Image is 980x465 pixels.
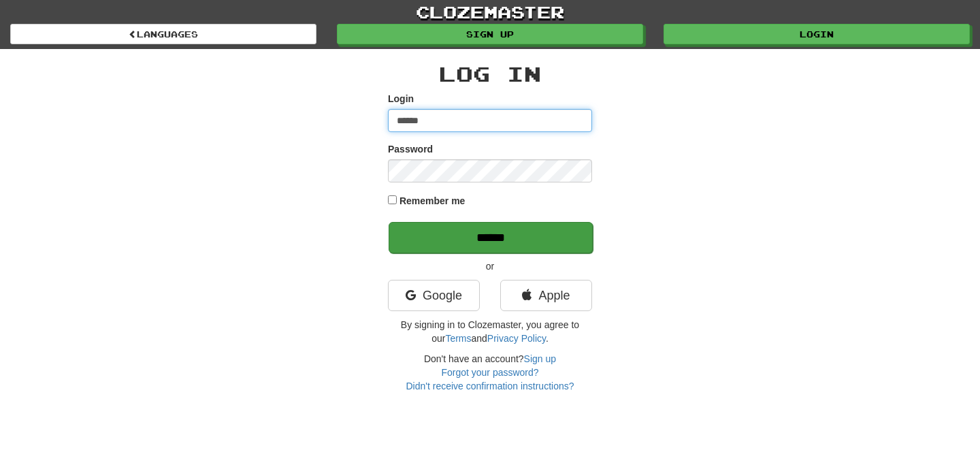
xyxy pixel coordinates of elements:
label: Login [388,92,414,106]
a: Privacy Policy [487,333,546,344]
label: Password [388,142,433,156]
a: Google [388,280,480,311]
a: Languages [10,24,316,44]
p: By signing in to Clozemaster, you agree to our and . [388,318,592,345]
a: Forgot your password? [441,367,538,378]
a: Apple [500,280,592,311]
div: Don't have an account? [388,352,592,393]
label: Remember me [399,194,465,208]
a: Sign up [337,24,643,44]
a: Didn't receive confirmation instructions? [406,381,574,391]
a: Terms [445,333,471,344]
p: or [388,259,592,273]
a: Sign up [524,353,556,364]
a: Login [664,24,970,44]
h2: Log In [388,63,592,85]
